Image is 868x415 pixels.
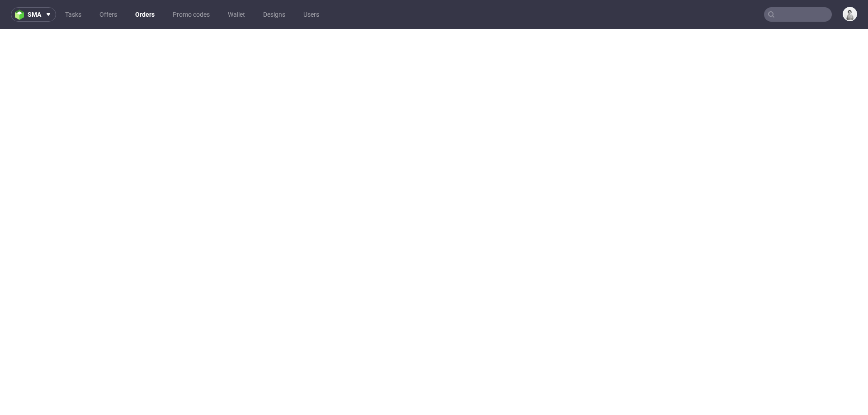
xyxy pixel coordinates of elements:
a: Orders [130,7,160,22]
a: Wallet [222,7,250,22]
a: Users [298,7,325,22]
button: sma [11,7,56,22]
img: logo [15,9,28,20]
a: Designs [258,7,291,22]
a: Promo codes [167,7,215,22]
a: Tasks [60,7,87,22]
img: Dudek Mariola [844,8,856,20]
span: sma [28,11,41,18]
a: Offers [94,7,123,22]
